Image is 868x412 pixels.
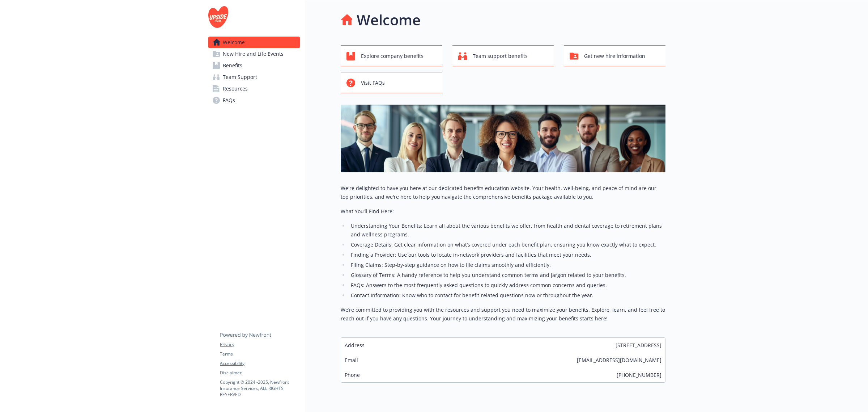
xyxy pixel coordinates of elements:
li: Understanding Your Benefits: Learn all about the various benefits we offer, from health and denta... [349,222,665,239]
li: Contact Information: Know who to contact for benefit-related questions now or throughout the year. [349,291,665,300]
span: Welcome [223,37,245,48]
li: FAQs: Answers to the most frequently asked questions to quickly address common concerns and queries. [349,281,665,290]
a: FAQs [208,94,300,106]
button: Team support benefits [452,45,554,66]
span: Get new hire information [584,49,645,63]
span: [EMAIL_ADDRESS][DOMAIN_NAME] [577,356,661,364]
span: [PHONE_NUMBER] [617,371,661,379]
span: Benefits [223,60,242,71]
span: Team support benefits [473,49,528,63]
li: Finding a Provider: Use our tools to locate in-network providers and facilities that meet your ne... [349,251,665,259]
span: Team Support [223,71,257,83]
li: Coverage Details: Get clear information on what’s covered under each benefit plan, ensuring you k... [349,240,665,249]
span: FAQs [223,94,235,106]
p: Copyright © 2024 - 2025 , Newfront Insurance Services, ALL RIGHTS RESERVED [220,379,299,398]
li: Glossary of Terms: A handy reference to help you understand common terms and jargon related to yo... [349,271,665,279]
a: Welcome [208,37,300,48]
a: Disclaimer [220,370,299,376]
a: Accessibility [220,360,299,367]
p: We're delighted to have you here at our dedicated benefits education website. Your health, well-b... [341,184,665,201]
button: Get new hire information [564,45,665,66]
a: New Hire and Life Events [208,48,300,60]
span: Address [345,341,365,349]
a: Privacy [220,341,299,348]
button: Visit FAQs [341,72,442,93]
span: Explore company benefits [361,49,424,63]
span: Visit FAQs [361,76,385,90]
a: Terms [220,351,299,357]
li: Filing Claims: Step-by-step guidance on how to file claims smoothly and efficiently. [349,261,665,269]
span: Email [345,356,358,364]
a: Resources [208,83,300,94]
button: Explore company benefits [341,45,442,66]
span: [STREET_ADDRESS] [616,341,661,349]
img: overview page banner [341,105,665,172]
span: Resources [223,83,248,94]
h1: Welcome [357,9,421,31]
span: Phone [345,371,360,379]
span: New Hire and Life Events [223,48,284,60]
a: Benefits [208,60,300,71]
p: We’re committed to providing you with the resources and support you need to maximize your benefit... [341,306,665,323]
a: Team Support [208,71,300,83]
p: What You’ll Find Here: [341,207,665,216]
